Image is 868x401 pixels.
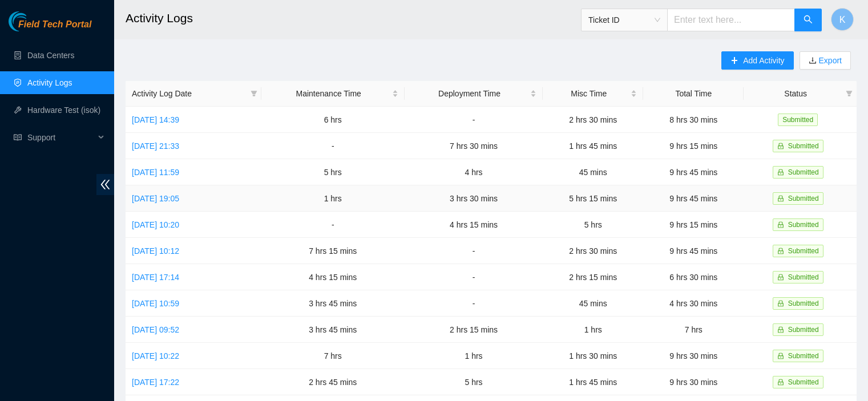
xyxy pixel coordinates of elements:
[248,85,260,102] span: filter
[543,369,643,395] td: 1 hrs 45 mins
[543,212,643,238] td: 5 hrs
[846,90,853,97] span: filter
[788,168,819,176] span: Submitted
[132,194,179,203] a: [DATE] 19:05
[788,299,819,307] span: Submitted
[132,115,179,124] a: [DATE] 14:39
[543,238,643,264] td: 2 hrs 30 mins
[543,133,643,159] td: 1 hrs 45 mins
[261,264,405,290] td: 4 hrs 15 mins
[643,133,744,159] td: 9 hrs 15 mins
[261,212,405,238] td: -
[9,11,58,31] img: Akamai Technologies
[261,290,405,317] td: 3 hrs 45 mins
[778,114,818,126] span: Submitted
[405,264,543,290] td: -
[27,126,95,149] span: Support
[643,343,744,369] td: 9 hrs 30 mins
[643,290,744,317] td: 4 hrs 30 mins
[777,169,784,176] span: lock
[543,317,643,343] td: 1 hrs
[261,185,405,212] td: 1 hrs
[9,21,91,35] a: Akamai TechnologiesField Tech Portal
[261,343,405,369] td: 7 hrs
[132,168,179,177] a: [DATE] 11:59
[261,159,405,185] td: 5 hrs
[831,8,854,31] button: K
[132,351,179,361] a: [DATE] 10:22
[261,369,405,395] td: 2 hrs 45 mins
[643,81,744,107] th: Total Time
[588,11,660,29] span: Ticket ID
[543,107,643,133] td: 2 hrs 30 mins
[804,15,813,26] span: search
[405,159,543,185] td: 4 hrs
[643,317,744,343] td: 7 hrs
[405,212,543,238] td: 4 hrs 15 mins
[643,212,744,238] td: 9 hrs 15 mins
[405,185,543,212] td: 3 hrs 30 mins
[794,9,822,31] button: search
[817,56,842,65] a: Export
[132,378,179,387] a: [DATE] 17:22
[667,9,795,31] input: Enter text here...
[261,317,405,343] td: 3 hrs 45 mins
[543,185,643,212] td: 5 hrs 15 mins
[643,107,744,133] td: 8 hrs 30 mins
[721,51,793,70] button: plusAdd Activity
[132,299,179,308] a: [DATE] 10:59
[405,343,543,369] td: 1 hrs
[800,51,851,70] button: downloadExport
[788,378,819,386] span: Submitted
[27,78,72,87] a: Activity Logs
[543,343,643,369] td: 1 hrs 30 mins
[788,221,819,229] span: Submitted
[777,195,784,202] span: lock
[405,369,543,395] td: 5 hrs
[777,143,784,149] span: lock
[96,174,114,195] span: double-left
[132,141,179,151] a: [DATE] 21:33
[788,273,819,281] span: Submitted
[788,247,819,255] span: Submitted
[777,248,784,254] span: lock
[643,369,744,395] td: 9 hrs 30 mins
[643,264,744,290] td: 6 hrs 30 mins
[777,221,784,228] span: lock
[405,290,543,317] td: -
[405,238,543,264] td: -
[839,13,846,27] span: K
[750,87,841,100] span: Status
[777,274,784,281] span: lock
[643,159,744,185] td: 9 hrs 45 mins
[261,107,405,133] td: 6 hrs
[132,220,179,229] a: [DATE] 10:20
[543,159,643,185] td: 45 mins
[14,133,22,141] span: read
[18,19,91,30] span: Field Tech Portal
[777,353,784,359] span: lock
[405,133,543,159] td: 7 hrs 30 mins
[788,352,819,360] span: Submitted
[788,142,819,150] span: Submitted
[643,238,744,264] td: 9 hrs 45 mins
[261,238,405,264] td: 7 hrs 15 mins
[743,54,784,67] span: Add Activity
[543,264,643,290] td: 2 hrs 15 mins
[543,290,643,317] td: 45 mins
[643,185,744,212] td: 9 hrs 45 mins
[27,106,100,115] a: Hardware Test (isok)
[777,379,784,386] span: lock
[132,246,179,256] a: [DATE] 10:12
[132,87,246,100] span: Activity Log Date
[809,56,817,66] span: download
[27,51,74,60] a: Data Centers
[788,195,819,202] span: Submitted
[132,325,179,334] a: [DATE] 09:52
[788,326,819,334] span: Submitted
[843,85,855,102] span: filter
[777,326,784,333] span: lock
[730,56,738,66] span: plus
[405,107,543,133] td: -
[777,300,784,307] span: lock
